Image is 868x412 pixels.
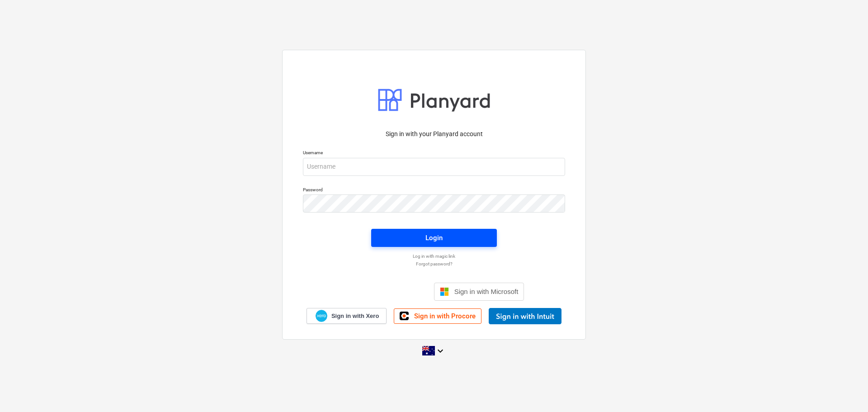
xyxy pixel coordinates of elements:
a: Sign in with Procore [394,308,481,324]
img: Microsoft logo [440,287,449,296]
span: Sign in with Xero [331,312,379,320]
span: Sign in with Microsoft [454,288,519,295]
a: Log in with magic link [298,253,570,259]
a: Forgot password? [298,261,570,267]
p: Sign in with your Planyard account [303,129,565,139]
p: Password [303,187,565,194]
i: keyboard_arrow_down [435,346,446,356]
input: Username [303,158,565,176]
span: Sign in with Procore [414,312,476,320]
button: Login [371,229,497,247]
a: Sign in with Xero [307,308,387,324]
div: Login [425,232,443,244]
p: Username [303,150,565,157]
img: Xero logo [316,310,327,322]
iframe: Sign in with Google Button [340,282,431,302]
